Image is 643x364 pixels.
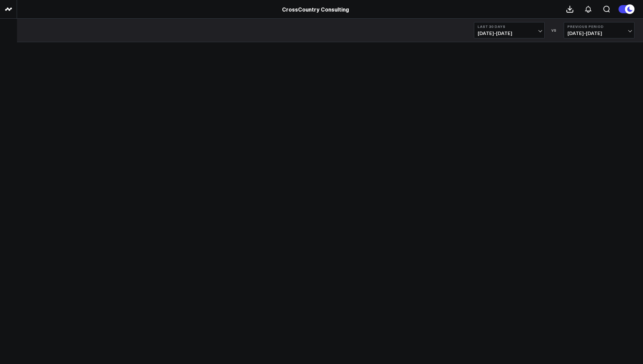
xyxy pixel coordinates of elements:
[474,22,545,38] button: Last 30 Days[DATE]-[DATE]
[478,31,541,36] span: [DATE] - [DATE]
[282,5,349,13] a: CrossCountry Consulting
[548,28,560,32] div: VS
[567,31,631,36] span: [DATE] - [DATE]
[567,24,631,29] b: Previous Period
[478,24,541,29] b: Last 30 Days
[564,22,634,38] button: Previous Period[DATE]-[DATE]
